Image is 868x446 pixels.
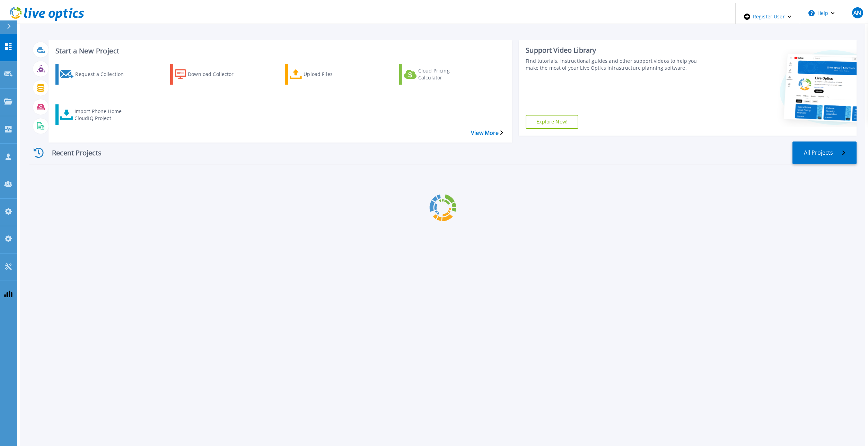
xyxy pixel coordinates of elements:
[853,10,861,16] span: AN
[170,64,254,85] a: Download Collector
[188,66,243,83] div: Download Collector
[526,46,700,55] div: Support Video Library
[55,64,139,85] a: Request a Collection
[29,144,113,161] div: Recent Projects
[526,58,700,71] div: Find tutorials, instructional guides and other support videos to help you make the most of your L...
[526,115,578,129] a: Explore Now!
[418,66,474,83] div: Cloud Pricing Calculator
[800,3,843,24] button: Help
[304,66,359,83] div: Upload Files
[55,47,503,55] h3: Start a New Project
[792,141,857,164] a: All Projects
[75,66,131,83] div: Request a Collection
[736,3,800,31] div: Register User
[285,64,369,85] a: Upload Files
[399,64,483,85] a: Cloud Pricing Calculator
[74,106,130,123] div: Import Phone Home CloudIQ Project
[471,130,503,136] a: View More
